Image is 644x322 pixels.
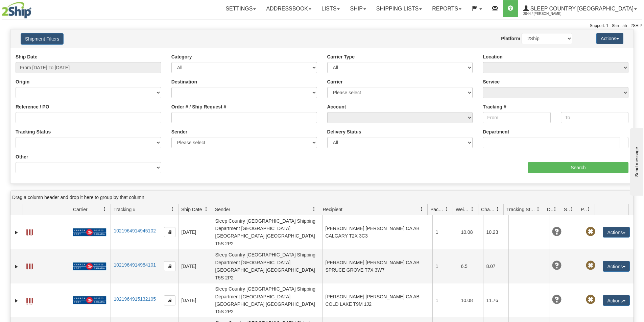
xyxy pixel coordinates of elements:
[345,0,371,17] a: Ship
[416,203,427,215] a: Recipient filter column settings
[596,33,623,44] button: Actions
[13,263,20,270] a: Expand
[212,283,322,318] td: Sleep Country [GEOGRAPHIC_DATA] Shipping Department [GEOGRAPHIC_DATA] [GEOGRAPHIC_DATA] [GEOGRAPH...
[603,295,630,306] button: Actions
[181,206,202,213] span: Ship Date
[316,0,345,17] a: Lists
[215,206,230,213] span: Sender
[2,2,31,19] img: logo2044.jpg
[10,191,634,204] div: grid grouping header
[167,203,178,215] a: Tracking # filter column settings
[322,249,432,283] td: [PERSON_NAME] [PERSON_NAME] CA AB SPRUCE GROVE T7X 3W7
[483,283,508,318] td: 11.76
[212,249,322,283] td: Sleep Country [GEOGRAPHIC_DATA] Shipping Department [GEOGRAPHIC_DATA] [GEOGRAPHIC_DATA] [GEOGRAPH...
[441,203,453,215] a: Packages filter column settings
[327,103,346,110] label: Account
[583,203,595,215] a: Pickup Status filter column settings
[430,206,445,213] span: Packages
[5,6,63,11] div: Send message
[171,103,226,110] label: Order # / Ship Request #
[467,203,478,215] a: Weight filter column settings
[164,261,175,271] button: Copy to clipboard
[178,283,212,318] td: [DATE]
[16,78,29,85] label: Origin
[308,203,320,215] a: Sender filter column settings
[114,228,156,233] a: 1021964914945102
[432,283,458,318] td: 1
[178,215,212,249] td: [DATE]
[529,6,634,11] span: Sleep Country [GEOGRAPHIC_DATA]
[327,53,355,60] label: Carrier Type
[483,53,502,60] label: Location
[483,78,500,85] label: Service
[506,206,536,213] span: Tracking Status
[483,249,508,283] td: 8.07
[16,128,51,135] label: Tracking Status
[171,78,197,85] label: Destination
[581,206,587,213] span: Pickup Status
[322,283,432,318] td: [PERSON_NAME] [PERSON_NAME] CA AB COLD LAKE T9M 1J2
[171,53,192,60] label: Category
[178,249,212,283] td: [DATE]
[261,0,316,17] a: Addressbook
[16,103,49,110] label: Reference / PO
[73,296,106,304] img: 20 - Canada Post
[13,297,20,304] a: Expand
[586,295,595,304] span: Pickup Not Assigned
[432,249,458,283] td: 1
[114,296,156,302] a: 1021964915132105
[492,203,503,215] a: Charge filter column settings
[456,206,470,213] span: Weight
[501,35,520,42] label: Platform
[586,261,595,270] span: Pickup Not Assigned
[73,228,106,237] img: 20 - Canada Post
[327,128,361,135] label: Delivery Status
[371,0,427,17] a: Shipping lists
[483,215,508,249] td: 10.23
[220,0,261,17] a: Settings
[586,227,595,237] span: Pickup Not Assigned
[21,33,64,45] button: Shipment Filters
[327,78,343,85] label: Carrier
[114,262,156,268] a: 1021964914984101
[200,203,212,215] a: Ship Date filter column settings
[566,203,578,215] a: Shipment Issues filter column settings
[164,295,175,305] button: Copy to clipboard
[26,261,33,271] a: Label
[603,227,630,238] button: Actions
[564,206,570,213] span: Shipment Issues
[114,206,136,213] span: Tracking #
[528,162,628,173] input: Search
[323,206,342,213] span: Recipient
[523,10,574,17] span: 2044 / [PERSON_NAME]
[458,249,483,283] td: 6.5
[549,203,561,215] a: Delivery Status filter column settings
[99,203,111,215] a: Carrier filter column settings
[427,0,467,17] a: Reports
[458,283,483,318] td: 10.08
[73,262,106,271] img: 20 - Canada Post
[552,261,562,270] span: Unknown
[16,53,38,60] label: Ship Date
[532,203,544,215] a: Tracking Status filter column settings
[483,128,509,135] label: Department
[547,206,553,213] span: Delivery Status
[432,215,458,249] td: 1
[518,0,642,17] a: Sleep Country [GEOGRAPHIC_DATA] 2044 / [PERSON_NAME]
[481,206,495,213] span: Charge
[561,112,628,123] input: To
[483,103,506,110] label: Tracking #
[26,226,33,237] a: Label
[552,227,562,237] span: Unknown
[73,206,88,213] span: Carrier
[26,295,33,305] a: Label
[2,23,642,29] div: Support: 1 - 855 - 55 - 2SHIP
[603,261,630,272] button: Actions
[552,295,562,304] span: Unknown
[16,153,28,160] label: Other
[458,215,483,249] td: 10.08
[13,229,20,236] a: Expand
[171,128,187,135] label: Sender
[483,112,550,123] input: From
[212,215,322,249] td: Sleep Country [GEOGRAPHIC_DATA] Shipping Department [GEOGRAPHIC_DATA] [GEOGRAPHIC_DATA] [GEOGRAPH...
